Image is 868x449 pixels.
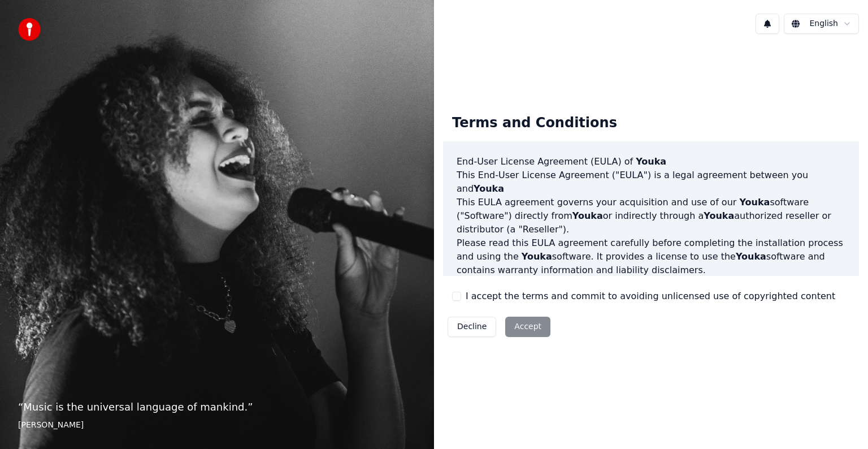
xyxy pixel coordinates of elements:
[457,169,845,196] p: This End-User License Agreement ("EULA") is a legal agreement between you and
[457,236,845,277] p: Please read this EULA agreement carefully before completing the installation process and using th...
[636,156,666,167] span: Youka
[448,317,496,337] button: Decline
[736,251,766,262] span: Youka
[18,18,41,41] img: youka
[18,399,416,415] p: “ Music is the universal language of mankind. ”
[457,155,845,169] h3: End-User License Agreement (EULA) of
[466,290,835,303] label: I accept the terms and commit to avoiding unlicensed use of copyrighted content
[474,183,504,194] span: Youka
[522,251,552,262] span: Youka
[18,420,416,431] footer: [PERSON_NAME]
[443,105,626,141] div: Terms and Conditions
[457,196,845,236] p: This EULA agreement governs your acquisition and use of our software ("Software") directly from o...
[739,197,770,208] span: Youka
[572,210,603,221] span: Youka
[704,210,734,221] span: Youka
